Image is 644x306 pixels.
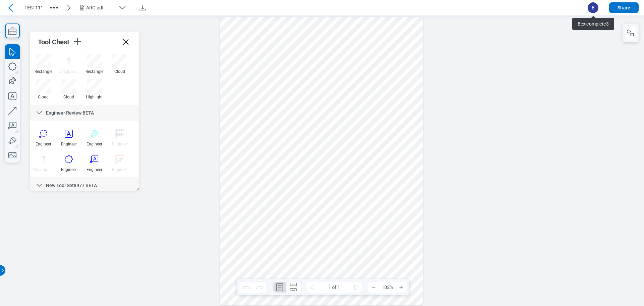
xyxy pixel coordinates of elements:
span: Bcxicomplete3 [572,18,614,30]
div: Rectangle [84,69,104,74]
button: Continuous Page Layout [286,282,300,293]
div: Cloud [59,95,79,99]
button: Share [609,2,639,13]
div: Cloud [33,95,53,99]
div: Tool Chest [38,38,72,46]
div: Engineer Review BETA [30,105,139,121]
div: Engineer [59,142,79,146]
span: Engineer Review BETA [46,110,94,116]
div: Engineer [33,142,53,146]
button: Zoom In [396,282,407,293]
div: Engineer [84,142,104,146]
button: Zoom Out [368,282,379,293]
div: Rectangle [33,69,53,74]
button: Download [137,2,148,13]
span: 1 of 1 [317,282,351,293]
button: Undo [239,282,253,293]
div: Cloud [110,69,130,74]
div: Unsupported [33,167,53,172]
div: New Tool Set8977 BETA [30,177,139,193]
div: Engineer [84,167,104,172]
button: Redo [253,282,266,293]
span: 102% [379,282,396,293]
span: B [588,2,598,13]
button: Single Page Layout [273,282,286,293]
span: New Tool Set8977 BETA [46,183,97,188]
button: ARC.pdf [78,2,132,13]
div: Engineer [110,142,130,146]
span: TEST111 [24,4,43,11]
div: ARC.pdf [86,4,116,11]
div: Engineer [110,167,130,172]
div: Engineer [59,167,79,172]
div: Highlight [84,95,104,99]
div: Unsupported [59,69,79,74]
